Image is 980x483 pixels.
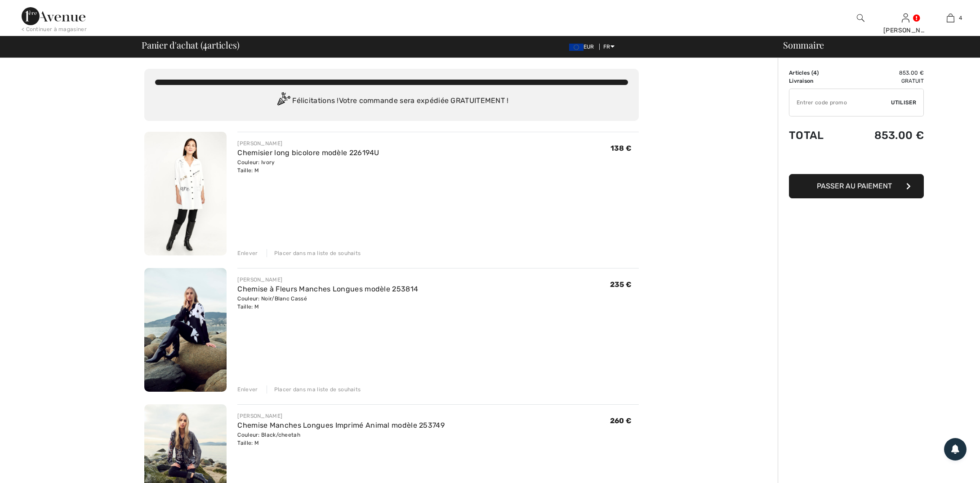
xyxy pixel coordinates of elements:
[267,249,361,257] div: Placer dans ma liste de souhaits
[789,120,845,151] td: Total
[274,92,292,110] img: Congratulation2.svg
[789,89,891,116] input: Code promo
[155,92,628,110] div: Félicitations ! Votre commande sera expédiée GRATUITEMENT !
[569,44,598,50] span: EUR
[237,249,258,257] div: Enlever
[569,44,584,51] img: Euro
[959,14,962,22] span: 4
[789,151,924,171] iframe: PayPal
[22,7,85,25] img: 1ère Avenue
[237,276,418,284] div: [PERSON_NAME]
[857,13,864,23] img: recherche
[237,421,445,429] a: Chemise Manches Longues Imprimé Animal modèle 253749
[237,385,258,394] div: Enlever
[902,13,909,23] img: Mes infos
[789,77,845,85] td: Livraison
[144,268,227,392] img: Chemise à Fleurs Manches Longues modèle 253814
[813,70,817,76] span: 4
[772,40,975,49] div: Sommaire
[928,13,972,23] a: 4
[237,412,445,420] div: [PERSON_NAME]
[142,40,239,49] span: Panier d'achat ( articles)
[610,280,632,289] span: 235 €
[902,13,909,22] a: Se connecter
[267,385,361,394] div: Placer dans ma liste de souhaits
[237,158,379,174] div: Couleur: Ivory Taille: M
[845,120,924,151] td: 853.00 €
[789,174,924,198] button: Passer au paiement
[237,295,418,311] div: Couleur: Noir/Blanc Cassé Taille: M
[891,98,916,107] span: Utiliser
[845,77,924,85] td: Gratuit
[817,182,892,190] span: Passer au paiement
[203,38,207,50] span: 4
[789,69,845,77] td: Articles ( )
[237,139,379,148] div: [PERSON_NAME]
[610,144,632,152] span: 138 €
[237,148,379,157] a: Chemisier long bicolore modèle 226194U
[947,13,954,23] img: Mon panier
[144,132,227,255] img: Chemisier long bicolore modèle 226194U
[22,25,87,33] div: < Continuer à magasiner
[237,431,445,447] div: Couleur: Black/cheetah Taille: M
[610,416,632,425] span: 260 €
[603,44,615,50] span: FR
[845,69,924,77] td: 853.00 €
[237,285,418,293] a: Chemise à Fleurs Manches Longues modèle 253814
[883,26,927,35] div: [PERSON_NAME]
